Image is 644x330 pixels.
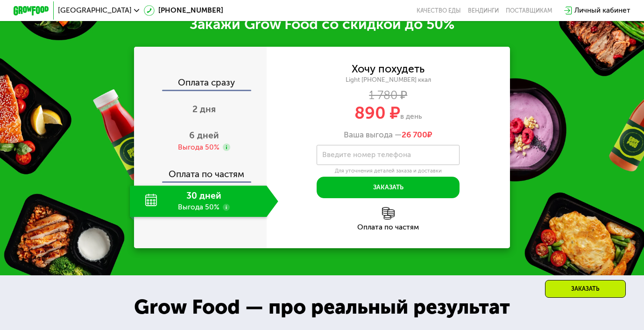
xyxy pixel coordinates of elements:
div: Личный кабинет [574,5,630,16]
span: ₽ [402,130,432,140]
div: Оплата по частям [267,224,510,231]
a: Качество еды [417,7,461,14]
button: Заказать [317,177,460,198]
span: 890 ₽ [354,103,400,123]
a: Вендинги [468,7,499,14]
div: Оплата сразу [135,78,267,90]
div: Оплата по частям [135,161,267,181]
span: 6 дней [189,130,219,141]
div: Grow Food — про реальный результат [119,292,525,323]
span: в день [400,112,422,121]
label: Введите номер телефона [322,152,411,158]
div: Ваша выгода — [267,130,510,140]
img: l6xcnZfty9opOoJh.png [382,207,395,220]
span: 2 дня [192,104,216,115]
div: 1 780 ₽ [267,90,510,100]
div: Заказать [545,280,626,298]
div: Хочу похудеть [352,64,425,74]
div: Для уточнения деталей заказа и доставки [317,167,460,174]
span: 26 700 [402,130,427,139]
div: Light [PHONE_NUMBER] ккал [267,76,510,84]
span: [GEOGRAPHIC_DATA] [58,7,132,14]
div: Выгода 50% [178,143,219,152]
a: [PHONE_NUMBER] [144,5,223,16]
div: поставщикам [506,7,552,14]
